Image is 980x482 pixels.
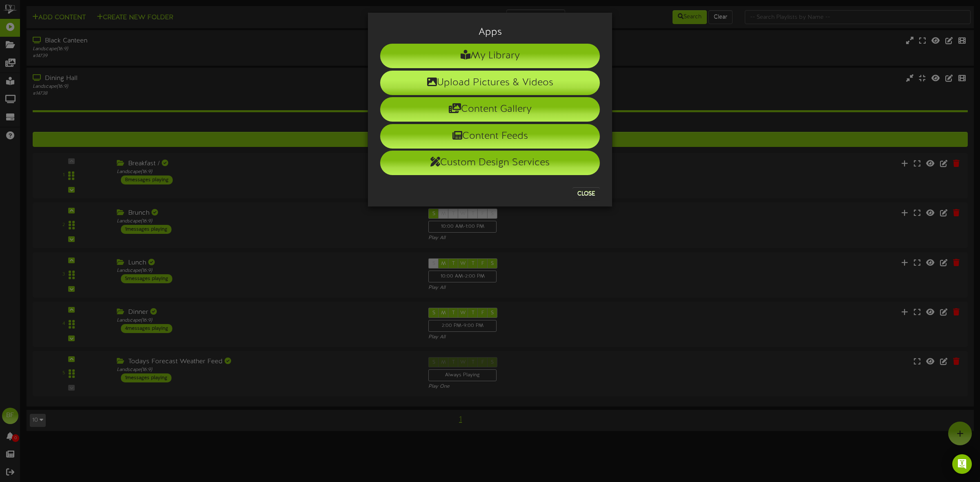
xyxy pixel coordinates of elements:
[572,187,600,200] button: Close
[380,71,600,95] li: Upload Pictures & Videos
[380,44,600,68] li: My Library
[380,27,600,38] h3: Apps
[380,124,600,149] li: Content Feeds
[952,454,972,474] div: Open Intercom Messenger
[380,97,600,122] li: Content Gallery
[380,151,600,175] li: Custom Design Services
